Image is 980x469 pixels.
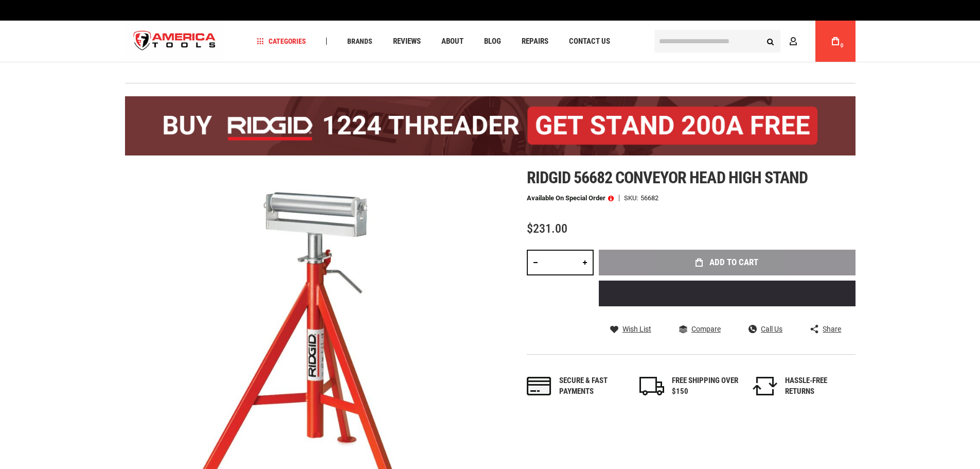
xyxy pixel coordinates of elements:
a: Compare [679,324,721,334]
img: payments [527,377,551,395]
span: $231.00 [527,221,567,236]
span: Brands [347,38,372,45]
span: Reviews [393,38,421,45]
span: Repairs [522,38,548,45]
a: About [437,34,468,48]
div: FREE SHIPPING OVER $150 [672,375,739,397]
a: 0 [826,21,845,62]
a: Categories [252,34,311,48]
span: Contact Us [569,38,610,45]
img: BOGO: Buy the RIDGID® 1224 Threader (26092), get the 92467 200A Stand FREE! [125,96,856,155]
span: Call Us [761,325,782,333]
span: Share [823,325,841,333]
div: 56682 [640,195,658,201]
a: Repairs [517,34,553,48]
button: Search [761,31,780,51]
a: Call Us [749,324,782,334]
a: Wish List [610,324,651,334]
a: store logo [125,22,225,61]
a: Reviews [388,34,425,48]
a: Blog [479,34,506,48]
img: shipping [639,377,664,395]
img: returns [753,377,777,395]
span: About [441,38,464,45]
span: Wish List [622,325,651,333]
strong: SKU [624,195,640,201]
span: Compare [691,325,721,333]
p: Available on Special Order [527,195,614,202]
span: Blog [484,38,501,45]
span: 0 [841,43,844,48]
a: Contact Us [564,34,615,48]
img: America Tools [125,22,225,61]
div: HASSLE-FREE RETURNS [785,375,852,397]
a: Brands [343,34,377,48]
div: Secure & fast payments [559,375,626,397]
span: Ridgid 56682 conveyor head high stand [527,168,808,187]
span: Categories [257,38,306,45]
